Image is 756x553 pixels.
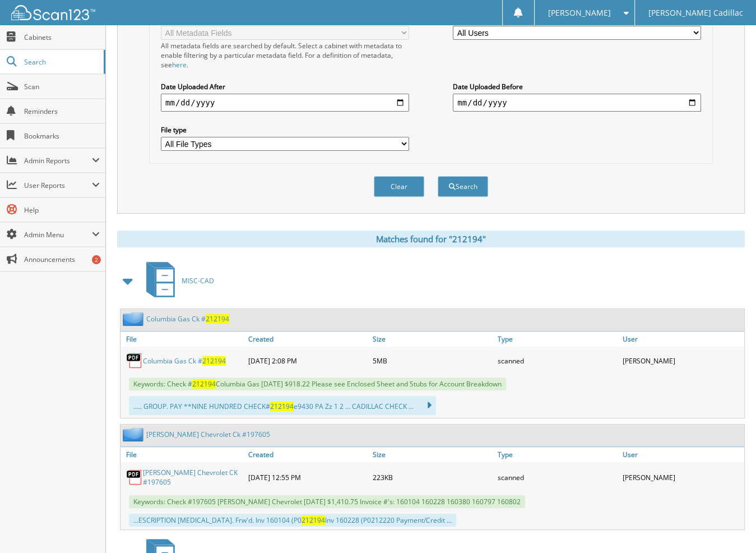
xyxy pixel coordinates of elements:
[192,379,216,389] span: 212194
[161,125,409,135] label: File type
[120,447,245,462] a: File
[245,447,370,462] a: Created
[172,60,187,70] a: here
[206,314,229,324] span: 212194
[123,312,146,326] img: folder2.png
[120,331,245,347] a: File
[619,331,744,347] a: User
[495,465,620,490] div: scanned
[129,396,436,415] div: ..... GROUP. PAY **NINE HUNDRED CHECK# e9430 PA Zz 1 2 ... CADILLAC CHECK ...
[619,447,744,462] a: User
[370,447,495,462] a: Size
[161,41,409,70] div: All metadata fields are searched by default. Select a cabinet with metadata to enable filtering b...
[24,255,100,264] span: Announcements
[495,331,620,347] a: Type
[370,349,495,372] div: 5MB
[143,468,243,487] a: [PERSON_NAME] Chevrolet CK #197605
[374,176,424,197] button: Clear
[11,5,95,20] img: scan123-logo-white.svg
[123,427,146,441] img: folder2.png
[245,349,370,372] div: [DATE] 2:08 PM
[126,469,143,486] img: PDF.png
[161,82,409,91] label: Date Uploaded After
[453,82,701,91] label: Date Uploaded Before
[648,10,743,16] span: [PERSON_NAME] Cadillac
[24,230,92,239] span: Admin Menu
[24,156,92,165] span: Admin Reports
[548,10,611,16] span: [PERSON_NAME]
[117,231,745,247] div: Matches found for "212194"
[182,276,214,285] span: MISC-CAD
[245,465,370,490] div: [DATE] 12:55 PM
[24,57,98,67] span: Search
[270,402,294,411] span: 212194
[24,107,100,116] span: Reminders
[24,131,100,141] span: Bookmarks
[140,259,214,303] a: MISC-CAD
[126,352,143,369] img: PDF.png
[24,181,92,190] span: User Reports
[370,331,495,347] a: Size
[161,94,409,112] input: start
[146,314,229,324] a: Columbia Gas Ck #212194
[24,205,100,215] span: Help
[143,356,226,366] a: Columbia Gas Ck #212194
[129,495,525,508] span: Keywords: Check #197605 [PERSON_NAME] Chevrolet [DATE] $1,410.75 Invoice #'s: 160104 160228 16038...
[92,255,101,264] div: 2
[202,356,226,366] span: 212194
[24,82,100,91] span: Scan
[495,349,620,372] div: scanned
[370,465,495,490] div: 223KB
[438,176,488,197] button: Search
[619,465,744,490] div: [PERSON_NAME]
[245,331,370,347] a: Created
[146,430,270,439] a: [PERSON_NAME] Chevrolet Ck #197605
[129,377,506,390] span: Keywords: Check # Columbia Gas [DATE] $918.22 Please see Enclosed Sheet and Stubs for Account Bre...
[619,349,744,372] div: [PERSON_NAME]
[129,514,456,527] div: ...ESCRIPTION [MEDICAL_DATA]. Frw'd. Inv 160104 (P0 Inv 160228 (P0212220 Payment/Credit ...
[302,515,325,525] span: 212194
[453,94,701,112] input: end
[495,447,620,462] a: Type
[24,33,100,42] span: Cabinets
